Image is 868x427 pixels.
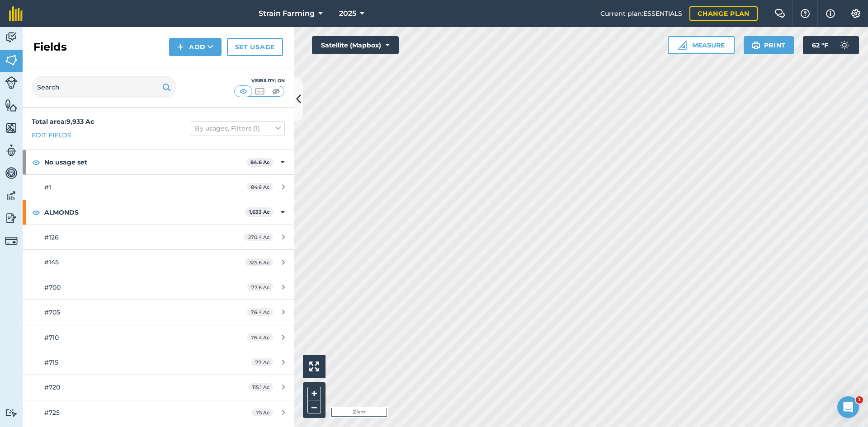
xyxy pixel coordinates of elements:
[44,283,61,291] span: #700
[247,183,273,191] span: 84.6 Ac
[227,38,283,56] a: Set usage
[238,87,249,96] img: svg+xml;base64,PHN2ZyB4bWxucz0iaHR0cDovL3d3dy53My5vcmcvMjAwMC9zdmciIHdpZHRoPSI1MCIgaGVpZ2h0PSI0MC...
[33,40,67,54] h2: Fields
[44,233,59,241] span: #126
[251,358,273,366] span: 77 Ac
[23,175,294,199] a: #184.6 Ac
[245,258,273,266] span: 325.6 Ac
[252,408,273,416] span: 75 Ac
[32,130,71,140] a: Edit fields
[837,396,859,418] iframe: Intercom live chat
[177,42,184,52] img: svg+xml;base64,PHN2ZyB4bWxucz0iaHR0cDovL3d3dy53My5vcmcvMjAwMC9zdmciIHdpZHRoPSIxNCIgaGVpZ2h0PSIyNC...
[5,31,18,44] img: svg+xml;base64,PD94bWwgdmVyc2lvbj0iMS4wIiBlbmNvZGluZz0idXRmLTgiPz4KPCEtLSBHZW5lcmF0b3I6IEFkb2JlIE...
[23,225,294,249] a: #126270.4 Ac
[5,166,18,180] img: svg+xml;base64,PD94bWwgdmVyc2lvbj0iMS4wIiBlbmNvZGluZz0idXRmLTgiPz4KPCEtLSBHZW5lcmF0b3I6IEFkb2JlIE...
[234,77,285,84] div: Visibility: On
[44,383,60,391] span: #720
[800,9,811,18] img: A question mark icon
[44,333,59,342] span: #710
[307,387,321,400] button: +
[803,36,859,54] button: 62 °F
[668,36,735,54] button: Measure
[23,150,294,174] div: No usage set84.6 Ac
[23,325,294,350] a: #71076.4 Ac
[44,183,51,191] span: #1
[247,283,273,291] span: 77.6 Ac
[247,333,273,341] span: 76.4 Ac
[5,121,18,135] img: svg+xml;base64,PHN2ZyB4bWxucz0iaHR0cDovL3d3dy53My5vcmcvMjAwMC9zdmciIHdpZHRoPSI1NiIgaGVpZ2h0PSI2MC...
[5,144,18,157] img: svg+xml;base64,PD94bWwgdmVyc2lvbj0iMS4wIiBlbmNvZGluZz0idXRmLTgiPz4KPCEtLSBHZW5lcmF0b3I6IEFkb2JlIE...
[32,76,176,98] input: Search
[309,361,319,371] img: Four arrows, one pointing top left, one top right, one bottom right and the last bottom left
[850,9,861,18] img: A cog icon
[5,76,18,89] img: svg+xml;base64,PD94bWwgdmVyc2lvbj0iMS4wIiBlbmNvZGluZz0idXRmLTgiPz4KPCEtLSBHZW5lcmF0b3I6IEFkb2JlIE...
[249,209,270,215] strong: 1,633 Ac
[689,6,758,21] a: Change plan
[259,8,315,19] span: Strain Farming
[752,40,760,51] img: svg+xml;base64,PHN2ZyB4bWxucz0iaHR0cDovL3d3dy53My5vcmcvMjAwMC9zdmciIHdpZHRoPSIxOSIgaGVpZ2h0PSIyNC...
[5,408,18,417] img: svg+xml;base64,PD94bWwgdmVyc2lvbj0iMS4wIiBlbmNvZGluZz0idXRmLTgiPz4KPCEtLSBHZW5lcmF0b3I6IEFkb2JlIE...
[835,36,854,54] img: svg+xml;base64,PD94bWwgdmVyc2lvbj0iMS4wIiBlbmNvZGluZz0idXRmLTgiPz4KPCEtLSBHZW5lcmF0b3I6IEFkb2JlIE...
[5,99,18,112] img: svg+xml;base64,PHN2ZyB4bWxucz0iaHR0cDovL3d3dy53My5vcmcvMjAwMC9zdmciIHdpZHRoPSI1NiIgaGVpZ2h0PSI2MC...
[44,408,60,417] span: #725
[9,6,23,21] img: fieldmargin Logo
[23,400,294,425] a: #72575 Ac
[44,308,60,316] span: #705
[44,200,245,225] strong: ALMONDS
[600,9,682,19] span: Current plan : ESSENTIALS
[248,383,273,391] span: 115.1 Ac
[678,41,687,50] img: Ruler icon
[191,121,285,136] button: By usages, Filters (1)
[5,235,18,247] img: svg+xml;base64,PD94bWwgdmVyc2lvbj0iMS4wIiBlbmNvZGluZz0idXRmLTgiPz4KPCEtLSBHZW5lcmF0b3I6IEFkb2JlIE...
[826,8,835,19] img: svg+xml;base64,PHN2ZyB4bWxucz0iaHR0cDovL3d3dy53My5vcmcvMjAwMC9zdmciIHdpZHRoPSIxNyIgaGVpZ2h0PSIxNy...
[339,8,356,19] span: 2025
[23,250,294,274] a: #145325.6 Ac
[856,396,863,404] span: 1
[44,258,59,266] span: #145
[5,211,18,225] img: svg+xml;base64,PD94bWwgdmVyc2lvbj0iMS4wIiBlbmNvZGluZz0idXRmLTgiPz4KPCEtLSBHZW5lcmF0b3I6IEFkb2JlIE...
[23,375,294,399] a: #720115.1 Ac
[254,87,265,96] img: svg+xml;base64,PHN2ZyB4bWxucz0iaHR0cDovL3d3dy53My5vcmcvMjAwMC9zdmciIHdpZHRoPSI1MCIgaGVpZ2h0PSI0MC...
[44,150,246,174] strong: No usage set
[32,207,40,218] img: svg+xml;base64,PHN2ZyB4bWxucz0iaHR0cDovL3d3dy53My5vcmcvMjAwMC9zdmciIHdpZHRoPSIxOCIgaGVpZ2h0PSIyNC...
[774,9,785,18] img: Two speech bubbles overlapping with the left bubble in the forefront
[270,87,282,96] img: svg+xml;base64,PHN2ZyB4bWxucz0iaHR0cDovL3d3dy53My5vcmcvMjAwMC9zdmciIHdpZHRoPSI1MCIgaGVpZ2h0PSI0MC...
[23,350,294,375] a: #71577 Ac
[23,200,294,225] div: ALMONDS1,633 Ac
[44,358,58,366] span: #715
[5,53,18,67] img: svg+xml;base64,PHN2ZyB4bWxucz0iaHR0cDovL3d3dy53My5vcmcvMjAwMC9zdmciIHdpZHRoPSI1NiIgaGVpZ2h0PSI2MC...
[312,36,399,54] button: Satellite (Mapbox)
[812,36,828,54] span: 62 ° F
[169,38,222,56] button: Add
[23,300,294,324] a: #70576.4 Ac
[244,233,273,241] span: 270.4 Ac
[32,117,94,126] strong: Total area : 9,933 Ac
[307,400,321,413] button: –
[23,275,294,300] a: #70077.6 Ac
[247,308,273,316] span: 76.4 Ac
[162,82,171,93] img: svg+xml;base64,PHN2ZyB4bWxucz0iaHR0cDovL3d3dy53My5vcmcvMjAwMC9zdmciIHdpZHRoPSIxOSIgaGVpZ2h0PSIyNC...
[250,159,270,165] strong: 84.6 Ac
[5,189,18,202] img: svg+xml;base64,PD94bWwgdmVyc2lvbj0iMS4wIiBlbmNvZGluZz0idXRmLTgiPz4KPCEtLSBHZW5lcmF0b3I6IEFkb2JlIE...
[744,36,794,54] button: Print
[32,157,40,168] img: svg+xml;base64,PHN2ZyB4bWxucz0iaHR0cDovL3d3dy53My5vcmcvMjAwMC9zdmciIHdpZHRoPSIxOCIgaGVpZ2h0PSIyNC...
